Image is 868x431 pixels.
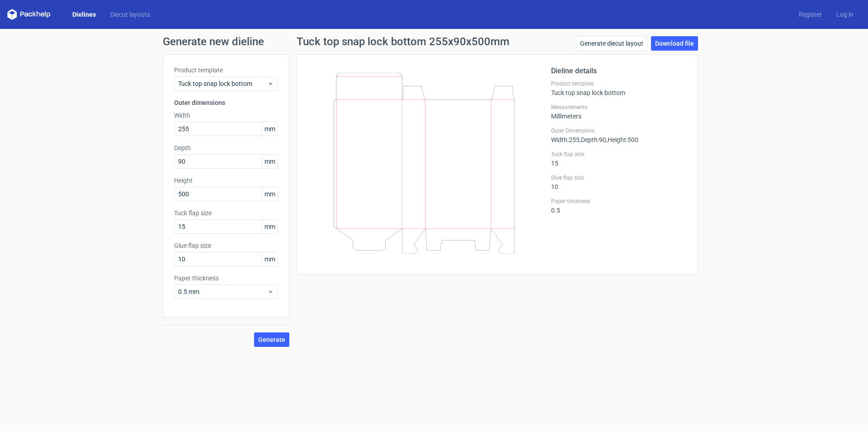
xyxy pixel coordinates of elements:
div: Tuck top snap lock bottom [551,80,687,96]
label: Width [174,111,278,120]
label: Glue flap size [174,241,278,250]
h1: Tuck top snap lock bottom 255x90x500mm [297,36,509,47]
h1: Generate new dieline [163,36,705,47]
a: Diecut layouts [103,10,157,19]
div: 10 [551,174,687,190]
span: Generate [258,336,285,343]
label: Product template [174,66,278,75]
label: Outer Dimensions [551,127,687,134]
span: mm [262,252,278,266]
a: Register [792,10,829,19]
button: Generate [254,332,289,347]
label: Paper thickness [174,274,278,283]
span: mm [262,122,278,136]
label: Height [174,176,278,185]
span: , Height : 500 [606,136,638,143]
a: Dielines [65,10,103,19]
label: Measurements [551,104,687,111]
span: Width : 255 [551,136,580,143]
a: Generate diecut layout [576,36,647,51]
h3: Outer dimensions [174,98,278,107]
label: Tuck flap size [551,151,687,158]
span: mm [262,220,278,233]
div: 15 [551,151,687,167]
div: 0.5 [551,198,687,214]
a: Log in [829,10,861,19]
span: Tuck top snap lock bottom [178,79,267,88]
span: mm [262,155,278,168]
span: , Depth : 90 [580,136,606,143]
a: Download file [651,36,698,51]
div: Millimeters [551,104,687,120]
h2: Dieline details [551,66,687,76]
span: mm [262,187,278,201]
label: Depth [174,143,278,152]
label: Paper thickness [551,198,687,205]
span: 0.5 mm [178,287,267,296]
label: Product template [551,80,687,87]
label: Glue flap size [551,174,687,181]
label: Tuck flap size [174,208,278,218]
